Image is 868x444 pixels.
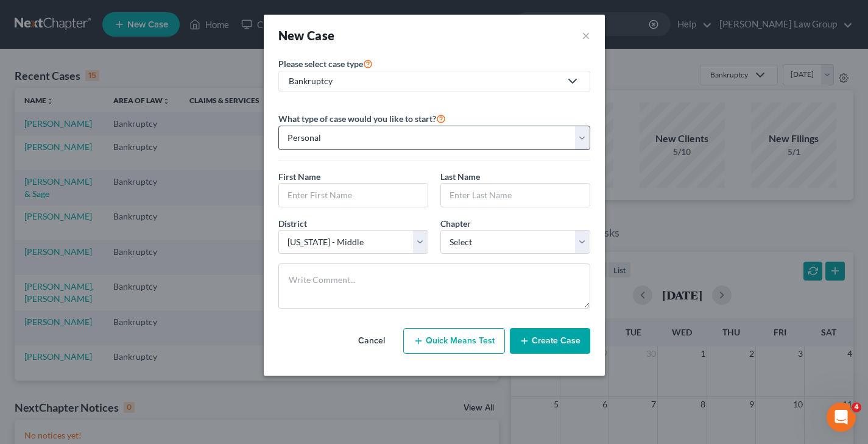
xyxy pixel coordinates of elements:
[278,171,320,182] span: First Name
[403,328,505,354] button: Quick Means Test
[278,218,307,229] span: District
[278,28,335,43] strong: New Case
[582,27,590,44] button: ×
[279,184,428,207] input: Enter First Name
[510,328,590,354] button: Create Case
[278,59,363,69] span: Please select case type
[345,329,398,353] button: Cancel
[440,171,480,182] span: Last Name
[278,111,446,126] label: What type of case would you like to start?
[289,75,560,87] div: Bankruptcy
[441,184,590,207] input: Enter Last Name
[440,218,471,229] span: Chapter
[852,403,861,412] span: 4
[827,403,856,432] iframe: Intercom live chat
